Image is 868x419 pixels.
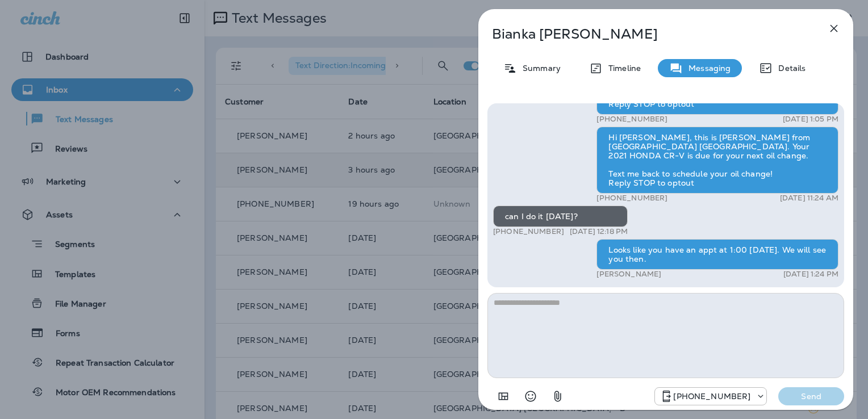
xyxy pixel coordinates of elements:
p: [PERSON_NAME] [596,270,661,279]
p: [PHONE_NUMBER] [596,115,667,124]
p: Messaging [683,64,731,73]
p: [DATE] 1:05 PM [783,115,838,124]
p: [DATE] 12:18 PM [570,227,628,236]
p: [DATE] 1:24 PM [783,270,838,279]
p: [PHONE_NUMBER] [673,392,750,401]
div: +1 (984) 409-9300 [655,389,766,403]
p: Summary [517,64,561,73]
div: can I do it [DATE]? [493,206,628,227]
button: Select an emoji [519,385,542,408]
p: Bianka [PERSON_NAME] [492,26,802,42]
div: Looks like you have an appt at 1:00 [DATE]. We will see you then. [596,239,838,270]
p: [PHONE_NUMBER] [493,227,564,236]
p: [PHONE_NUMBER] [596,194,667,203]
p: Timeline [603,64,641,73]
p: Details [773,64,806,73]
p: [DATE] 11:24 AM [780,194,838,203]
div: Hi [PERSON_NAME], this is [PERSON_NAME] from [GEOGRAPHIC_DATA] [GEOGRAPHIC_DATA]. Your 2021 HONDA... [596,127,838,194]
button: Add in a premade template [492,385,515,408]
